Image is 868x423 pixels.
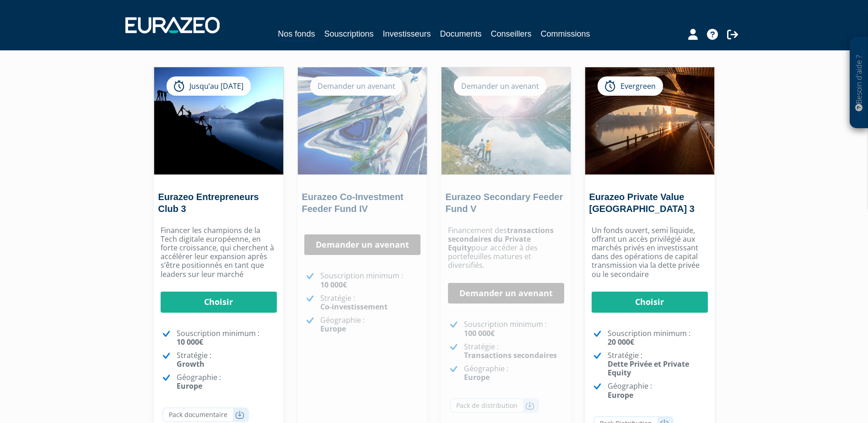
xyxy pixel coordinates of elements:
strong: Europe [608,390,633,400]
img: Eurazeo Co-Investment Feeder Fund IV [298,67,427,174]
p: Souscription minimum : [608,329,708,347]
a: Documents [440,27,482,40]
strong: 10 000€ [320,280,347,290]
strong: 20 000€ [608,337,634,347]
img: Eurazeo Private Value Europe 3 [585,67,714,174]
a: Pack de distribution [450,398,539,413]
a: Eurazeo Co-Investment Feeder Fund IV [302,192,404,214]
a: Conseillers [491,27,532,40]
p: Financer les champions de la Tech digitale européenne, en forte croissance, qui cherchent à accél... [161,226,277,279]
a: Eurazeo Entrepreneurs Club 3 [158,192,259,214]
a: Choisir [592,292,708,313]
p: Géographie : [464,364,564,382]
img: 1732889491-logotype_eurazeo_blanc_rvb.png [125,17,220,33]
p: Géographie : [320,316,421,333]
p: Souscription minimum : [320,271,421,289]
strong: Transactions secondaires [464,350,557,360]
strong: Growth [177,359,205,369]
a: Pack documentaire [162,407,249,422]
a: Commissions [541,27,590,40]
strong: 100 000€ [464,328,495,338]
strong: Co-investissement [320,302,388,312]
a: Eurazeo Secondary Feeder Fund V [446,192,563,214]
strong: Europe [320,324,346,334]
div: Demander un avenant [310,76,403,96]
strong: Dette Privée et Private Equity [608,359,689,378]
a: Demander un avenant [448,283,564,304]
strong: Europe [464,372,490,382]
a: Nos fonds [278,27,315,42]
div: Demander un avenant [454,76,546,96]
p: Stratégie : [177,351,277,369]
p: Stratégie : [320,294,421,311]
a: Demander un avenant [304,234,421,255]
p: Souscription minimum : [464,320,564,337]
strong: Europe [177,381,202,391]
p: Souscription minimum : [177,329,277,347]
div: Evergreen [598,76,663,96]
a: Eurazeo Private Value [GEOGRAPHIC_DATA] 3 [589,192,695,214]
div: Jusqu’au [DATE] [167,76,251,96]
p: Stratégie : [464,342,564,360]
strong: transactions secondaires du Private Equity [448,225,554,253]
p: Géographie : [608,382,708,399]
a: Souscriptions [324,27,373,40]
a: Investisseurs [383,27,431,40]
a: Choisir [161,292,277,313]
img: Eurazeo Secondary Feeder Fund V [442,67,571,174]
img: Eurazeo Entrepreneurs Club 3 [154,67,283,174]
p: Un fonds ouvert, semi liquide, offrant un accès privilégié aux marchés privés en investissant dan... [592,226,708,279]
p: Besoin d'aide ? [854,42,864,124]
p: Géographie : [177,373,277,390]
p: Stratégie : [608,351,708,378]
p: Financement des pour accéder à des portefeuilles matures et diversifiés. [448,226,564,270]
strong: 10 000€ [177,337,203,347]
